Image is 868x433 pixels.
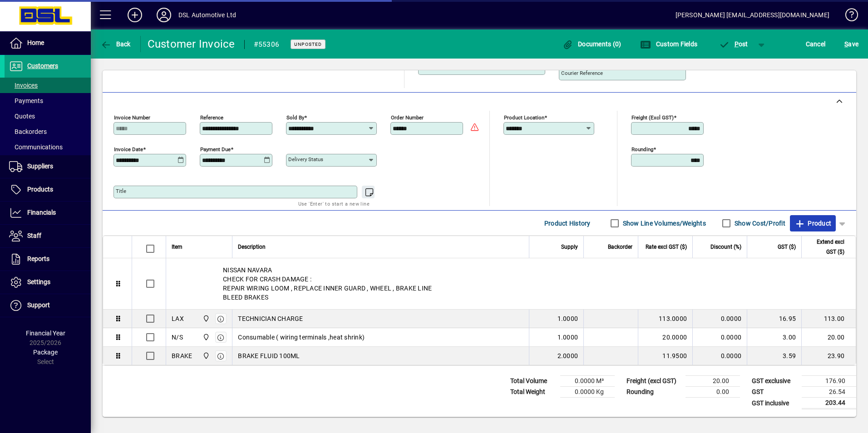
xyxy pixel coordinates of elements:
a: Knowledge Base [838,2,857,31]
a: Staff [5,225,91,247]
span: S [844,40,848,48]
span: TECHNICIAN CHARGE [238,314,303,323]
button: Back [98,36,133,52]
div: NISSAN NAVARA CHECK FOR CRASH DAMAGE : REPAIR WIRING LOOM , REPLACE INNER GUARD , WHEEL , BRAKE L... [166,258,856,309]
button: Product History [541,215,594,231]
td: GST [747,387,802,398]
span: Custom Fields [640,40,697,48]
td: Rounding [622,387,686,398]
span: Home [27,39,44,46]
td: 0.0000 M³ [560,376,615,387]
td: 3.59 [747,347,801,365]
a: Products [5,178,91,201]
span: Extend excl GST ($) [807,237,844,257]
div: #55306 [254,37,280,52]
span: Payments [9,97,43,104]
span: Backorder [608,242,632,252]
span: Quotes [9,113,35,120]
mat-label: Rounding [631,146,653,153]
mat-label: Freight (excl GST) [631,114,674,121]
div: LAX [172,314,184,323]
button: Custom Fields [638,36,700,52]
button: Profile [149,7,178,23]
div: DSL Automotive Ltd [178,8,236,22]
span: GST ($) [778,242,796,252]
button: Post [714,36,753,52]
span: 1.0000 [557,333,578,342]
span: Reports [27,255,49,262]
div: 11.9500 [644,351,687,360]
span: Financials [27,209,56,216]
span: Item [172,242,182,252]
span: Backorders [9,128,47,135]
span: ost [719,40,748,48]
button: Add [120,7,149,23]
td: 26.54 [802,387,856,398]
a: Invoices [5,78,91,93]
span: Discount (%) [710,242,741,252]
td: Total Weight [506,387,560,398]
span: Central [200,351,211,361]
mat-label: Order number [391,114,424,121]
label: Show Cost/Profit [733,219,785,228]
span: 2.0000 [557,351,578,360]
span: Product [794,216,831,231]
a: Payments [5,93,91,108]
span: Support [27,301,50,309]
td: Total Volume [506,376,560,387]
td: GST exclusive [747,376,802,387]
span: BRAKE FLUID 100ML [238,351,300,360]
div: Customer Invoice [148,37,235,51]
mat-label: Invoice number [114,114,150,121]
span: Product History [544,216,591,231]
a: Communications [5,139,91,155]
span: 1.0000 [557,314,578,323]
td: 203.44 [802,398,856,409]
button: Cancel [804,36,828,52]
span: P [735,40,739,48]
label: Show Line Volumes/Weights [621,219,706,228]
mat-label: Delivery status [288,156,323,162]
td: 113.00 [801,310,856,328]
div: 20.0000 [644,333,687,342]
td: 0.00 [686,387,740,398]
td: 0.0000 [692,347,747,365]
button: Documents (0) [560,36,624,52]
td: GST inclusive [747,398,802,409]
div: 113.0000 [644,314,687,323]
span: Settings [27,278,50,285]
a: Financials [5,202,91,224]
td: 20.00 [801,328,856,347]
td: 0.0000 [692,310,747,328]
a: Backorders [5,124,91,139]
a: Settings [5,271,91,294]
mat-label: Title [116,188,126,194]
span: Description [238,242,266,252]
a: Home [5,32,91,54]
a: Quotes [5,108,91,124]
span: Suppliers [27,162,53,170]
td: 176.90 [802,376,856,387]
span: Supply [561,242,578,252]
mat-label: Invoice date [114,146,143,153]
td: 0.0000 [692,328,747,347]
mat-label: Payment due [200,146,231,153]
td: 20.00 [686,376,740,387]
div: N/S [172,333,183,342]
mat-label: Sold by [286,114,304,121]
span: Customers [27,62,58,69]
span: Rate excl GST ($) [646,242,687,252]
span: Unposted [294,41,322,47]
span: Central [200,314,211,324]
span: Central [200,332,211,342]
span: Package [33,349,58,356]
a: Suppliers [5,155,91,178]
span: Invoices [9,82,38,89]
span: Financial Year [26,330,65,337]
td: 16.95 [747,310,801,328]
span: Documents (0) [562,40,621,48]
div: [PERSON_NAME] [EMAIL_ADDRESS][DOMAIN_NAME] [676,8,829,22]
a: Support [5,294,91,317]
button: Save [842,36,861,52]
mat-label: Reference [200,114,223,121]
